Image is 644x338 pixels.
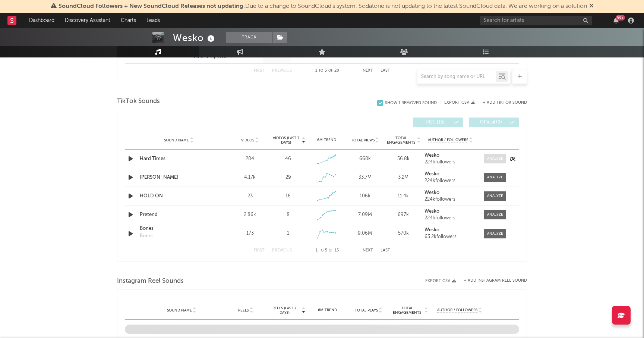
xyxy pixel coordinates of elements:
[475,101,527,105] button: + Add TikTok Sound
[268,306,301,315] span: Reels (last 7 days)
[348,155,382,163] div: 668k
[424,160,476,165] div: 224k followers
[167,308,192,313] span: Sound Name
[437,308,477,313] span: Author / Followers
[287,230,289,237] div: 1
[309,307,346,313] div: 6M Trend
[233,174,267,181] div: 4.17k
[616,15,625,21] div: 99 +
[307,246,348,255] div: 1 5 15
[418,120,452,125] span: UGC ( 15 )
[272,69,292,73] button: Previous
[424,209,476,214] a: Wesko
[386,136,416,145] span: Total Engagements
[424,228,439,232] strong: Wesko
[464,279,527,283] button: + Add Instagram Reel Sound
[424,209,439,214] strong: Wesko
[351,138,375,143] span: Total Views
[424,216,476,221] div: 224k followers
[413,118,463,127] button: UGC(15)
[233,211,267,219] div: 2.86k
[287,211,290,219] div: 8
[444,100,475,105] button: Export CSV
[254,248,265,253] button: First
[285,193,291,200] div: 16
[141,13,165,28] a: Leads
[59,3,587,9] span: : Due to a change to SoundCloud's system, Sodatone is not updating to the latest SoundCloud data....
[272,248,292,253] button: Previous
[391,306,424,315] span: Total Engagements
[116,13,141,28] a: Charts
[589,3,594,9] span: Dismiss
[428,138,468,143] span: Author / Followers
[363,69,373,73] button: Next
[381,69,390,73] button: Last
[59,3,243,9] span: SoundCloud Followers + New SoundCloud Releases not updating
[254,69,265,73] button: First
[424,228,476,233] a: Wesko
[271,136,301,145] span: Videos (last 7 days)
[285,174,291,181] div: 29
[425,279,456,283] button: Export CSV
[424,172,476,177] a: Wesko
[386,174,421,181] div: 3.2M
[424,190,439,195] strong: Wesko
[238,308,249,313] span: Reels
[348,193,382,200] div: 106k
[386,211,421,219] div: 697k
[424,172,439,176] strong: Wesko
[117,97,160,106] span: TikTok Sounds
[329,249,333,252] span: of
[355,308,378,313] span: Total Plays
[474,120,508,125] span: Official ( 0 )
[424,234,476,240] div: 63.2k followers
[424,178,476,184] div: 224k followers
[348,230,382,237] div: 9.06M
[424,153,439,158] strong: Wesko
[348,174,382,181] div: 33.7M
[386,155,421,163] div: 56.8k
[140,225,218,232] a: Bones
[307,66,348,75] div: 1 5 28
[386,230,421,237] div: 570k
[386,193,421,200] div: 11.4k
[424,153,476,158] a: Wesko
[319,249,323,252] span: to
[24,13,60,28] a: Dashboard
[233,230,267,237] div: 173
[381,248,390,253] button: Last
[613,18,619,24] button: 99+
[424,190,476,195] a: Wesko
[164,138,189,143] span: Sound Name
[140,232,154,240] div: Bones
[483,101,527,105] button: + Add TikTok Sound
[348,211,382,219] div: 7.09M
[480,16,592,25] input: Search for artists
[363,248,373,253] button: Next
[226,32,272,43] button: Track
[241,138,254,143] span: Videos
[117,277,184,286] span: Instagram Reel Sounds
[173,32,217,44] div: Wesko
[309,137,344,143] div: 6M Trend
[456,279,527,283] div: + Add Instagram Reel Sound
[469,118,519,127] button: Official(0)
[417,74,496,80] input: Search by song name or URL
[140,211,218,219] a: Pretend
[140,174,218,181] a: [PERSON_NAME]
[140,155,218,163] a: Hard Times
[233,155,267,163] div: 284
[385,101,437,106] div: Show 1 Removed Sound
[424,197,476,202] div: 224k followers
[140,193,218,200] a: HOLD ON
[60,13,116,28] a: Discovery Assistant
[233,193,267,200] div: 23
[285,155,291,163] div: 46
